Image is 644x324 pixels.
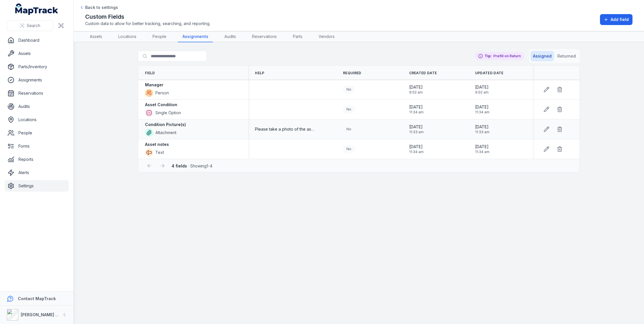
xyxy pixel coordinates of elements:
[475,144,489,150] span: [DATE]
[5,167,69,178] a: Alerts
[475,130,489,134] span: 11:33 am
[7,20,53,31] button: Search
[475,124,489,130] span: [DATE]
[5,114,69,125] a: Locations
[409,144,424,154] time: 26/09/2025, 11:34:19 am
[600,14,632,25] button: Add field
[485,54,492,58] strong: Tip:
[611,17,629,22] span: Add field
[343,125,355,133] div: No
[145,71,155,75] span: Field
[155,130,176,136] span: Attachment
[409,144,424,150] span: [DATE]
[475,144,489,154] time: 26/09/2025, 11:34:19 am
[288,31,307,42] a: Parts
[343,71,361,75] span: Required
[172,163,212,168] span: · Showing 1 - 4
[475,124,489,134] time: 26/09/2025, 11:33:14 am
[5,154,69,165] a: Reports
[114,31,141,42] a: Locations
[145,82,163,88] strong: Manager
[343,145,355,153] div: No
[475,104,489,110] span: [DATE]
[18,296,56,301] strong: Contact MapTrack
[5,74,69,86] a: Assignments
[475,90,489,95] span: 9:02 am
[343,85,355,94] div: No
[409,124,424,134] time: 26/09/2025, 11:33:14 am
[5,101,69,112] a: Audits
[178,31,213,42] a: Assignments
[343,105,355,113] div: No
[409,110,424,115] span: 11:34 am
[409,104,424,115] time: 26/09/2025, 11:34:09 am
[255,126,315,132] span: Please take a photo of the asset condition during transfer
[27,23,40,28] span: Search
[409,71,437,75] span: Created Date
[409,84,423,90] span: [DATE]
[79,5,118,10] a: Back to settings
[85,5,118,10] span: Back to settings
[220,31,241,42] a: Audits
[5,35,69,46] a: Dashboard
[475,110,489,115] span: 11:34 am
[409,150,424,154] span: 11:34 am
[475,84,489,95] time: 25/09/2025, 9:02:33 am
[155,110,181,116] span: Single Option
[531,51,554,61] button: Assigned
[85,13,210,21] h2: Custom Fields
[409,90,423,95] span: 9:02 am
[475,71,504,75] span: Updated Date
[21,312,95,317] strong: [PERSON_NAME] Asset Maintenance
[409,104,424,110] span: [DATE]
[172,163,187,168] strong: 4 fields
[15,3,58,15] a: MapTrack
[555,51,578,61] button: Returned
[145,102,177,108] strong: Asset Condition
[85,21,210,26] span: Custom data to allow for better tracking, searching, and reporting.
[475,104,489,115] time: 26/09/2025, 11:34:09 am
[5,87,69,99] a: Reservations
[475,84,489,90] span: [DATE]
[145,122,186,127] strong: Condition Picture(s)
[409,84,423,95] time: 25/09/2025, 9:02:33 am
[148,31,171,42] a: People
[155,90,169,96] span: Person
[5,180,69,192] a: Settings
[409,124,424,130] span: [DATE]
[5,140,69,152] a: Forms
[475,52,524,60] div: Prefill on Return
[155,150,164,155] span: Text
[85,31,107,42] a: Assets
[145,142,169,147] strong: Asset notes
[409,130,424,134] span: 11:33 am
[475,150,489,154] span: 11:34 am
[255,71,264,75] span: Help
[5,48,69,59] a: Assets
[5,61,69,73] a: Parts/Inventory
[314,31,339,42] a: Vendors
[5,127,69,139] a: People
[247,31,281,42] a: Reservations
